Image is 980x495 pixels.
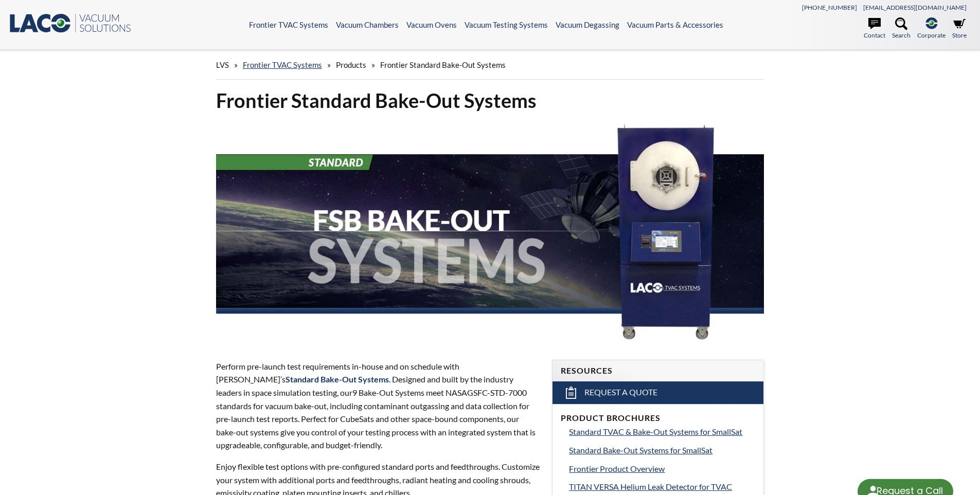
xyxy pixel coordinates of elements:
a: [PHONE_NUMBER] [802,4,857,11]
span: Products [336,60,366,69]
a: Vacuum Chambers [336,20,399,29]
span: Corporate [917,30,946,40]
a: Standard TVAC & Bake-Out Systems for SmallSat [569,425,755,438]
span: Request a Quote [584,387,657,398]
span: Frontier Standard Bake-Out Systems [380,60,506,69]
a: [EMAIL_ADDRESS][DOMAIN_NAME] [863,4,967,11]
h4: Product Brochures [561,413,755,424]
h1: Frontier Standard Bake-Out Systems [216,88,764,113]
a: Frontier Product Overview [569,462,755,475]
img: FSB Bake-Out Systems header [216,121,764,340]
a: Vacuum Ovens [406,20,457,29]
span: LVS [216,60,229,69]
span: Standard Bake-Out Systems for SmallSat [569,445,712,455]
span: Frontier Product Overview [569,464,665,473]
a: Frontier TVAC Systems [243,60,322,69]
span: Standard TVAC & Bake-Out Systems for SmallSat [569,427,742,436]
span: Standard Bake-Out Systems [286,374,389,384]
a: Request a Quote [553,381,763,404]
div: » » » [216,50,764,80]
a: Frontier TVAC Systems [249,20,328,29]
a: Standard Bake-Out Systems for SmallSat [569,444,755,457]
a: Store [952,17,967,40]
a: Search [892,17,911,40]
p: Perform pre-launch test requirements in-house and on schedule with [PERSON_NAME]’s . Designed and... [216,360,540,452]
a: Vacuum Testing Systems [465,20,548,29]
a: Vacuum Parts & Accessories [627,20,723,29]
a: Vacuum Degassing [556,20,619,29]
h4: Resources [561,365,755,376]
a: Contact [864,17,885,40]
